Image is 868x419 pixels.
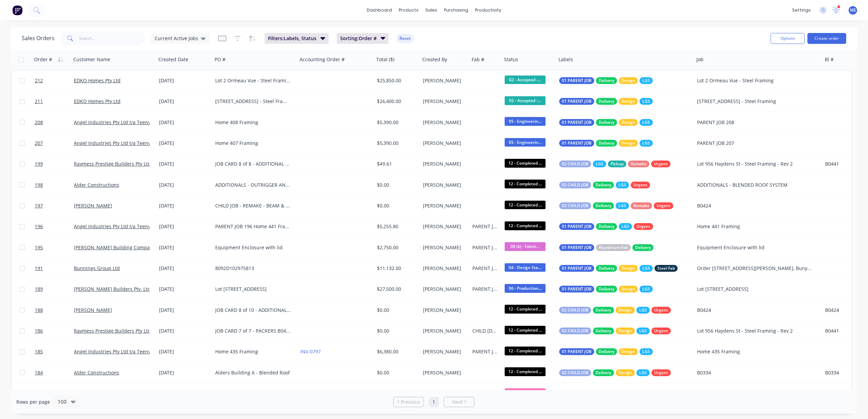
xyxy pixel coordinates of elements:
[472,5,505,15] div: productivity
[657,265,675,272] span: Steel Fab
[505,388,546,397] span: Submitted
[35,70,74,91] a: 212
[35,196,74,216] a: 197
[559,223,653,230] button: 01 PARENT JOBDeliveryLGSUrgent
[505,221,546,230] span: 12 - Completed ...
[505,180,546,188] span: 12 - Completed ...
[559,182,650,188] button: 02 CHILD JOBDeliveryLGSUrgent
[654,369,668,376] span: Urgent
[423,182,465,188] div: [PERSON_NAME]
[697,348,814,355] div: Home 435 Framing
[825,307,848,314] div: B0424
[559,77,653,84] button: 01 PARENT JOBDeliveryDesignLGS
[562,369,588,376] span: 02 CHILD JOB
[599,77,614,84] span: Delivery
[611,161,624,167] span: Pickup
[74,328,151,334] a: Raymess Prestige Builders Pty Ltd
[215,56,225,63] div: PO #
[697,223,814,230] div: Home 441 Framing
[562,307,588,314] span: 02 CHILD JOB
[35,77,43,84] span: 212
[74,98,121,104] a: EDKO Homes Pty Ltd
[596,182,611,188] span: Delivery
[559,244,653,251] button: 01 PARENT JOBAluminium FabDelivery
[35,133,74,153] a: 207
[35,258,74,279] a: 191
[74,77,121,84] a: EDKO Homes Pty Ltd
[621,140,635,147] span: Design
[159,161,210,167] div: [DATE]
[633,182,647,188] span: Urgent
[215,77,291,84] div: Lot 2 Ormeau Vue - Steel Framing
[559,161,670,167] button: 02 CHILD JOBLGSPickupRemakeUrgent
[35,175,74,195] a: 198
[505,242,546,251] span: 08 (b) - Fabric...
[395,5,422,15] div: products
[74,119,178,125] a: Angel Industries Pty Ltd t/a Teeny Tiny Homes
[559,119,653,126] button: 01 PARENT JOBDeliveryDesignLGS
[159,265,210,272] div: [DATE]
[697,161,814,167] div: Lot 956 Haydens St - Steel Framing - Rev 2
[268,35,316,42] span: Filters: Labels, Status
[621,77,635,84] span: Design
[300,348,321,355] a: INV-0797
[363,5,395,15] a: dashboard
[377,369,415,376] div: $0.00
[697,140,814,147] div: PARENT JOB 207
[618,307,632,314] span: Design
[654,161,668,167] span: Urgent
[596,161,603,167] span: LGS
[35,341,74,362] a: 185
[559,286,653,292] button: 01 PARENT JOBDeliveryDesignLGS
[621,98,635,105] span: Design
[599,223,614,230] span: Delivery
[562,244,591,251] span: 01 PARENT JOB
[265,33,329,44] button: Filters:Labels, Status
[423,328,465,334] div: [PERSON_NAME]
[159,369,210,376] div: [DATE]
[423,77,465,84] div: [PERSON_NAME]
[35,91,74,112] a: 211
[825,369,848,376] div: B0334
[505,96,546,105] span: 02 - Accepted -...
[642,265,650,272] span: LGS
[423,223,465,230] div: [PERSON_NAME]
[215,202,291,209] div: CHILD JOB - REMAKE - BEAM & INFILL
[215,348,291,355] div: Home 435 Framing
[562,140,591,147] span: 01 PARENT JOB
[215,328,291,334] div: JOB CARD 7 of 7 - PACKERS B0441Original Xero Quote - QU-0984
[642,140,650,147] span: LGS
[74,244,172,251] a: [PERSON_NAME] Building Company Pty Ltd
[599,286,614,292] span: Delivery
[825,161,848,167] div: B0441
[642,286,650,292] span: LGS
[155,35,198,42] span: Current Active Jobs
[642,119,650,126] span: LGS
[422,5,441,15] div: sales
[215,369,291,376] div: Alders Building A - Blended Roof
[505,159,546,167] span: 12 - Completed ...
[394,399,424,405] a: Previous page
[472,244,498,251] div: PARENT JOB 195
[621,119,635,126] span: Design
[377,244,415,251] div: $2,750.00
[423,348,465,355] div: [PERSON_NAME]
[376,56,394,63] div: Total ($)
[35,223,43,230] span: 196
[618,202,626,209] span: LGS
[423,307,465,314] div: [PERSON_NAME]
[215,98,291,105] div: [STREET_ADDRESS] - Steel Framing
[35,202,43,209] span: 197
[422,56,447,63] div: Created By
[825,328,848,334] div: B0441
[444,399,474,405] a: Next page
[562,348,591,355] span: 01 PARENT JOB
[35,182,43,188] span: 198
[159,328,210,334] div: [DATE]
[377,119,415,126] div: $5,390.00
[621,223,629,230] span: LGS
[618,369,632,376] span: Design
[562,265,591,272] span: 01 PARENT JOB
[505,201,546,209] span: 12 - Completed ...
[377,286,415,292] div: $27,500.00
